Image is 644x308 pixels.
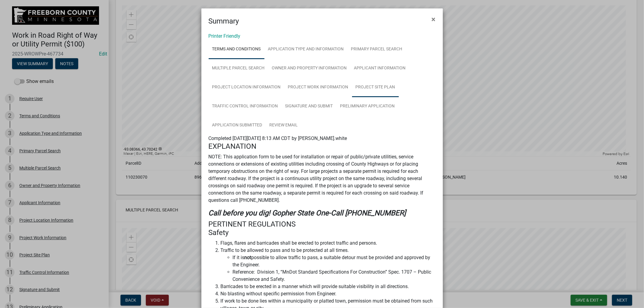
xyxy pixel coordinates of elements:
[432,15,436,24] span: ×
[233,268,436,283] li: Reference: Division 1, “MnDot Standard Specifications For Construction” Spec. 1707 – Public Conve...
[209,16,239,27] h4: Summary
[348,40,406,59] a: Primary Parcel Search
[209,59,268,78] a: Multiple Parcel Search
[268,59,351,78] a: Owner and Property Information
[266,116,302,135] a: Review Email
[209,97,282,116] a: Traffic Control Information
[284,78,352,97] a: Project Work Information
[221,283,436,290] li: Barricades to be erected in a manner which will provide suitable visibility in all directions.
[209,209,406,217] strong: Call before you dig! Gopher State One-Call [PHONE_NUMBER]
[245,255,252,260] strong: not
[233,254,436,268] li: If it is possible to allow traffic to pass, a suitable detour must be provided and approved by th...
[209,142,436,151] h4: EXPLANATION
[209,153,436,204] p: NOTE: This application form to be used for installation or repair of public/private utilities, se...
[209,135,347,141] span: Completed [DATE][DATE] 8:13 AM CDT by [PERSON_NAME].white
[209,78,284,97] a: Project Location Information
[337,97,399,116] a: Preliminary Application
[221,290,436,297] li: No blasting without specific permission from Engineer.
[351,59,409,78] a: Applicant Information
[209,116,266,135] a: Application Submitted
[352,78,399,97] a: Project Site Plan
[209,40,264,59] a: Terms and Conditions
[209,220,436,237] h4: PERTINENT REGULATIONS Safety
[264,40,348,59] a: Application Type and Information
[282,97,337,116] a: Signature and Submit
[221,240,436,247] li: Flags, flares and barricades shall be erected to protect traffic and persons.
[209,33,241,39] a: Printer Friendly
[427,11,441,28] button: Close
[221,247,436,283] li: Traffic to be allowed to pass and to be protected at all times.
